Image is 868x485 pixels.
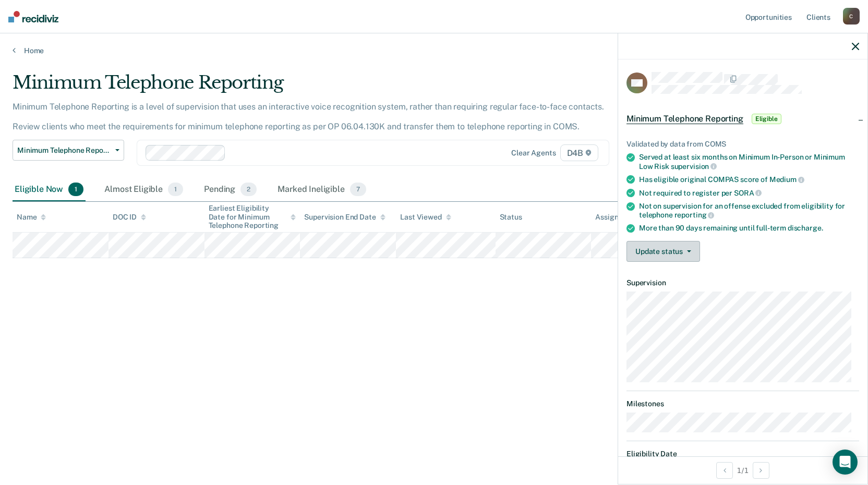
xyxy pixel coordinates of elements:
div: Status [500,213,522,222]
button: Next Opportunity [753,462,769,479]
span: 1 [68,183,83,196]
span: 7 [350,183,366,196]
span: Minimum Telephone Reporting [17,146,111,155]
img: Recidiviz [8,11,58,22]
span: Medium [769,175,804,184]
div: Earliest Eligibility Date for Minimum Telephone Reporting [209,204,296,230]
span: D4B [560,144,598,161]
div: Not required to register per [639,188,859,198]
div: Clear agents [511,149,556,157]
div: Marked Ineligible [275,178,368,201]
div: Served at least six months on Minimum In-Person or Minimum Low Risk [639,153,859,171]
div: Almost Eligible [102,178,185,201]
div: Minimum Telephone Reporting [13,72,664,102]
span: Minimum Telephone Reporting [626,114,743,124]
div: Pending [202,178,259,201]
span: reporting [674,211,715,219]
div: Minimum Telephone ReportingEligible [618,102,867,136]
div: Open Intercom Messenger [833,450,858,475]
button: Previous Opportunity [716,462,733,479]
div: Eligible Now [13,178,86,201]
span: 1 [168,183,183,196]
p: Minimum Telephone Reporting is a level of supervision that uses an interactive voice recognition ... [13,102,604,131]
div: Assigned to [595,213,644,222]
span: supervision [671,162,717,171]
span: discharge. [788,224,823,232]
span: SORA [734,189,762,197]
dt: Supervision [626,278,859,287]
div: 1 / 1 [618,456,867,484]
span: Eligible [752,114,781,124]
div: Supervision End Date [304,213,385,222]
div: Validated by data from COMS [626,140,859,149]
div: Name [17,213,46,222]
dt: Eligibility Date [626,450,859,458]
div: Last Viewed [400,213,451,222]
a: Home [13,46,855,55]
div: C [843,8,860,25]
dt: Milestones [626,399,859,408]
div: Not on supervision for an offense excluded from eligibility for telephone [639,202,859,220]
button: Update status [626,241,700,262]
span: 2 [240,183,257,196]
div: More than 90 days remaining until full-term [639,224,859,233]
div: DOC ID [113,213,146,222]
div: Has eligible original COMPAS score of [639,175,859,184]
